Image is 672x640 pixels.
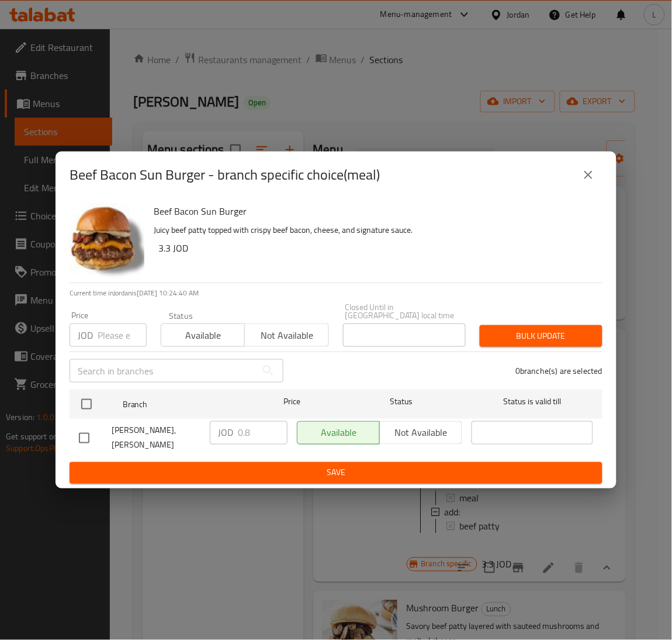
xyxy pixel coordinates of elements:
[78,328,93,342] p: JOD
[112,424,200,453] span: [PERSON_NAME], [PERSON_NAME]
[472,394,593,409] span: Status is valid till
[574,161,602,189] button: close
[480,325,602,347] button: Bulk update
[154,203,593,219] h6: Beef Bacon Sun Burger
[161,324,245,347] button: Available
[341,394,462,409] span: Status
[166,327,240,344] span: Available
[70,166,380,184] h2: Beef Bacon Sun Burger - branch specific choice(meal)
[98,324,147,347] input: Please enter price
[489,329,593,343] span: Bulk update
[70,359,257,383] input: Search in branches
[154,223,593,238] p: Juicy beef patty topped with crispy beef bacon, cheese, and signature sauce.
[250,327,324,344] span: Not available
[158,240,593,256] h6: 3.3 JOD
[70,288,602,298] p: Current time in Jordan is [DATE] 10:24:40 AM
[218,426,233,440] p: JOD
[79,466,593,480] span: Save
[238,421,287,445] input: Please enter price
[70,203,144,278] img: Beef Bacon Sun Burger
[123,397,244,412] span: Branch
[515,365,602,377] p: 0 branche(s) are selected
[244,324,328,347] button: Not available
[70,462,602,484] button: Save
[254,394,331,409] span: Price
